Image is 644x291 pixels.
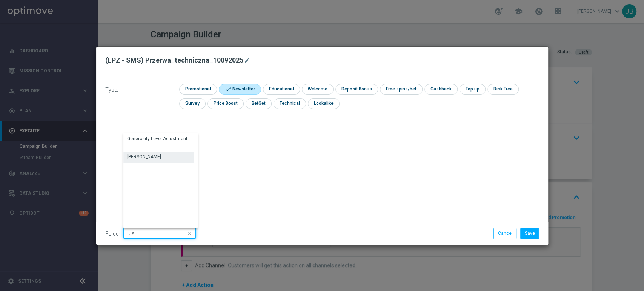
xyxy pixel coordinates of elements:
button: mode_edit [243,56,253,65]
button: Cancel [493,228,516,239]
span: Type: [105,87,118,93]
div: [PERSON_NAME] [127,153,161,160]
label: Folder [105,231,120,237]
input: Quick find [123,228,196,239]
i: mode_edit [244,57,250,63]
i: close [186,228,194,239]
div: Generosity Level Adjustment [127,135,188,142]
div: Press SPACE to select this row. [123,133,194,152]
div: Press SPACE to select this row. [123,152,194,163]
button: Save [520,228,539,239]
h2: (LPZ - SMS) Przerwa_techniczna_10092025 [105,56,243,65]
